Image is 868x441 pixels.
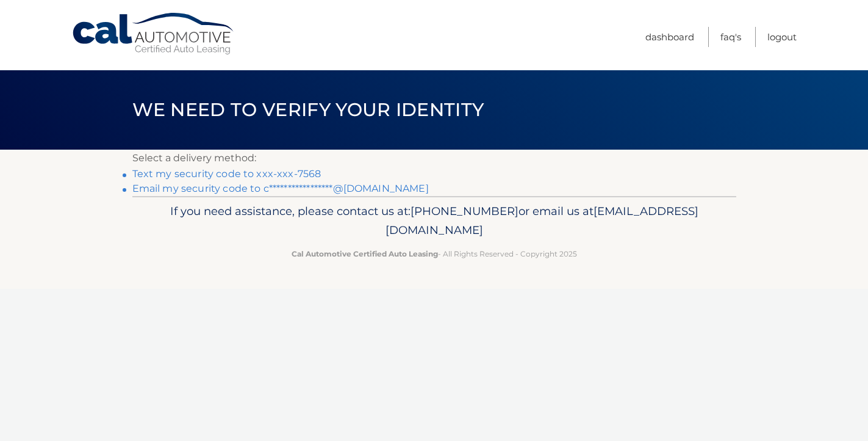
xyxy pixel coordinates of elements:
[140,202,728,241] p: If you need assistance, please contact us at: or email us at
[292,249,438,258] strong: Cal Automotive Certified Auto Leasing
[767,27,797,47] a: Logout
[411,204,518,218] span: [PHONE_NUMBER]
[132,150,736,167] p: Select a delivery method:
[132,98,484,121] span: We need to verify your identity
[71,12,236,56] a: Cal Automotive
[720,27,741,47] a: FAQ's
[132,168,321,180] a: Text my security code to xxx-xxx-7568
[140,247,728,260] p: - All Rights Reserved - Copyright 2025
[645,27,694,47] a: Dashboard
